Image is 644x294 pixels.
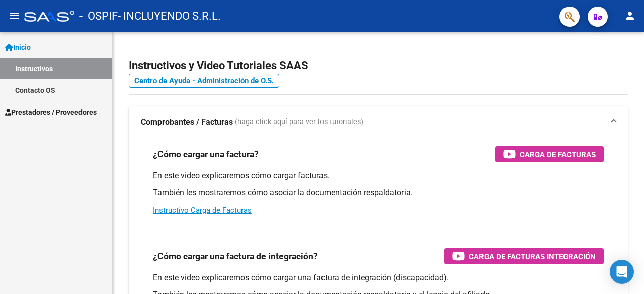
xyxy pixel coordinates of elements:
[129,56,628,75] h2: Instructivos y Video Tutoriales SAAS
[8,10,20,22] mat-icon: menu
[235,117,363,128] span: (haga click aquí para ver los tutoriales)
[5,42,31,53] span: Inicio
[153,147,259,161] h3: ¿Cómo cargar una factura?
[153,272,604,283] p: En este video explicaremos cómo cargar una factura de integración (discapacidad).
[153,187,604,199] p: También les mostraremos cómo asociar la documentación respaldatoria.
[153,249,318,263] h3: ¿Cómo cargar una factura de integración?
[153,206,252,215] a: Instructivo Carga de Facturas
[495,146,604,162] button: Carga de Facturas
[118,5,221,27] span: - INCLUYENDO S.R.L.
[153,170,604,181] p: En este video explicaremos cómo cargar facturas.
[141,117,233,128] strong: Comprobantes / Facturas
[129,106,628,138] mat-expansion-panel-header: Comprobantes / Facturas (haga click aquí para ver los tutoriales)
[129,74,279,88] a: Centro de Ayuda - Administración de O.S.
[79,5,118,27] span: - OSPIF
[624,10,636,22] mat-icon: person
[520,148,596,161] span: Carga de Facturas
[444,248,604,264] button: Carga de Facturas Integración
[5,107,97,118] span: Prestadores / Proveedores
[469,250,596,263] span: Carga de Facturas Integración
[610,260,634,284] div: Open Intercom Messenger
